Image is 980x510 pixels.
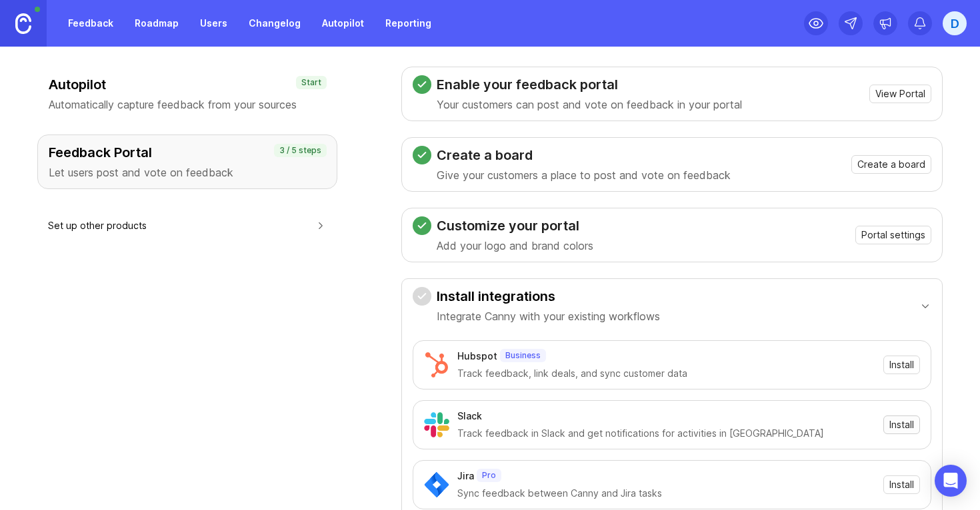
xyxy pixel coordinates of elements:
img: Hubspot [424,352,449,378]
button: Portal settings [855,226,931,244]
p: Automatically capture feedback from your sources [49,97,326,113]
p: Business [505,350,541,361]
a: Users [192,11,235,35]
p: 3 / 5 steps [279,145,321,156]
p: Pro [482,470,496,481]
a: Reporting [377,11,439,35]
span: Install [889,358,914,372]
button: Install [883,475,920,494]
h3: Create a board [437,146,731,164]
h3: Install integrations [437,287,660,306]
div: Track feedback, link deals, and sync customer data [457,366,875,381]
img: Jira [424,472,449,497]
img: website_grey.svg [21,35,32,45]
button: Install [883,415,920,434]
button: Feedback PortalLet users post and vote on feedback3 / 5 steps [37,134,337,189]
span: Create a board [857,158,925,171]
h3: Autopilot [49,75,326,94]
h3: Customize your portal [437,216,593,235]
p: Let users post and vote on feedback [49,164,326,180]
button: D [943,11,967,35]
p: Your customers can post and vote on feedback in your portal [437,97,742,113]
div: Open Intercom Messenger [935,465,967,497]
span: Portal settings [861,228,925,242]
img: Slack [424,412,449,437]
span: Install [889,418,914,431]
img: tab_keywords_by_traffic_grey.svg [133,77,143,88]
div: Jira [457,469,474,483]
span: Install [889,478,914,491]
img: logo_orange.svg [21,21,32,32]
button: View Portal [869,85,931,103]
button: Install integrationsIntegrate Canny with your existing workflows [413,279,931,332]
img: Canny Home [15,13,31,34]
div: v 4.0.25 [37,21,65,32]
p: Integrate Canny with your existing workflows [437,308,660,324]
div: Hubspot [457,349,497,364]
div: Domain Overview [51,79,119,87]
div: Sync feedback between Canny and Jira tasks [457,486,875,501]
a: Roadmap [127,11,187,35]
button: Set up other products [48,210,327,240]
h3: Enable your feedback portal [437,75,742,94]
button: Create a board [851,155,931,174]
button: AutopilotAutomatically capture feedback from your sourcesStart [37,67,337,121]
div: Slack [457,409,482,423]
p: Give your customers a place to post and vote on feedback [437,167,731,183]
p: Start [301,77,321,88]
h3: Feedback Portal [49,143,326,162]
button: Install [883,356,920,374]
div: Track feedback in Slack and get notifications for activities in [GEOGRAPHIC_DATA] [457,426,875,441]
img: tab_domain_overview_orange.svg [36,77,47,88]
p: Add your logo and brand colors [437,238,593,254]
a: Changelog [241,11,309,35]
div: Domain: [DOMAIN_NAME] [35,35,147,45]
span: View Portal [875,87,925,101]
a: Feedback [60,11,121,35]
div: Keywords by Traffic [147,79,225,87]
a: Autopilot [314,11,372,35]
